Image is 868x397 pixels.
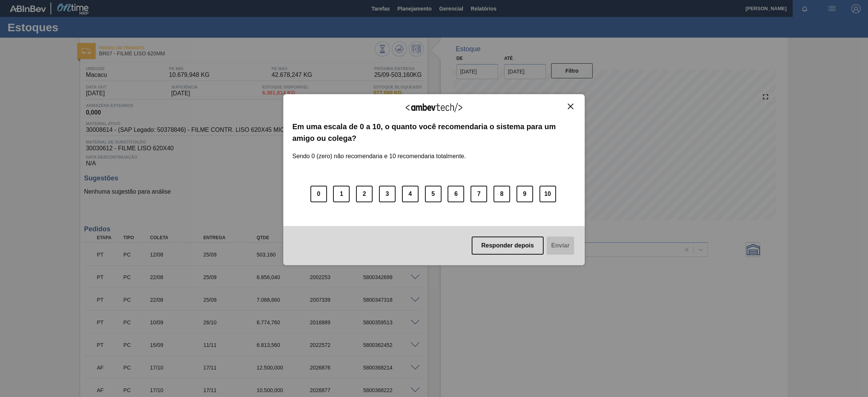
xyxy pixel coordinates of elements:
[402,186,419,202] button: 4
[406,103,462,112] img: Logo Ambevtech
[292,144,466,160] label: Sendo 0 (zero) não recomendaria e 10 recomendaria totalmente.
[568,104,573,109] img: Close
[494,186,510,202] button: 8
[448,186,464,202] button: 6
[379,186,396,202] button: 3
[471,186,487,202] button: 7
[472,237,544,255] button: Responder depois
[310,186,327,202] button: 0
[539,186,556,202] button: 10
[356,186,373,202] button: 2
[333,186,350,202] button: 1
[517,186,533,202] button: 9
[292,121,576,144] label: Em uma escala de 0 a 10, o quanto você recomendaria o sistema para um amigo ou colega?
[565,103,576,110] button: Close
[425,186,442,202] button: 5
